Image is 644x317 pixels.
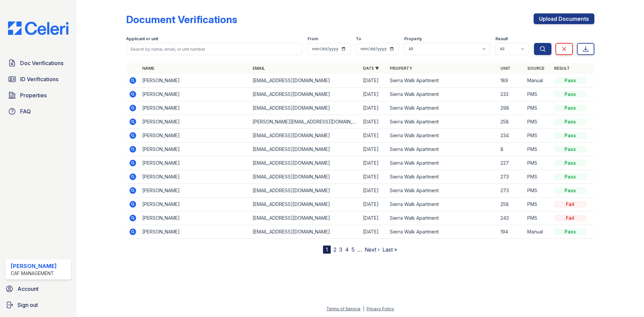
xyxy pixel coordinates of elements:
td: Sierra Walk Apartment [387,198,497,211]
td: [DATE] [360,129,387,143]
div: Pass [554,173,586,180]
a: 5 [352,246,355,253]
td: [DATE] [360,74,387,88]
a: Date ▼ [363,66,379,71]
label: Applicant or unit [126,36,158,42]
td: 273 [498,170,525,184]
td: [PERSON_NAME] [140,170,250,184]
td: [EMAIL_ADDRESS][DOMAIN_NAME] [250,184,360,198]
div: Pass [554,160,586,166]
td: PMS [525,211,551,225]
td: 258 [498,115,525,129]
a: Name [142,66,154,71]
span: Sign out [17,301,38,309]
td: [PERSON_NAME] [140,198,250,211]
div: Pass [554,146,586,153]
td: [EMAIL_ADDRESS][DOMAIN_NAME] [250,211,360,225]
span: ID Verifications [20,75,58,83]
td: 189 [498,74,525,88]
td: [PERSON_NAME][EMAIL_ADDRESS][DOMAIN_NAME] [250,115,360,129]
div: Pass [554,118,586,125]
td: [EMAIL_ADDRESS][DOMAIN_NAME] [250,170,360,184]
td: PMS [525,88,551,101]
a: ID Verifications [5,72,71,86]
td: Sierra Walk Apartment [387,115,497,129]
td: PMS [525,129,551,143]
td: [EMAIL_ADDRESS][DOMAIN_NAME] [250,88,360,101]
td: Manual [525,74,551,88]
td: [DATE] [360,184,387,198]
label: Result [495,36,508,42]
img: CE_Logo_Blue-a8612792a0a2168367f1c8372b55b34899dd931a85d93a1a3d3e32e68fde9ad4.png [3,21,74,35]
td: [DATE] [360,143,387,156]
td: Sierra Walk Apartment [387,170,497,184]
td: [EMAIL_ADDRESS][DOMAIN_NAME] [250,156,360,170]
td: 298 [498,101,525,115]
td: [PERSON_NAME] [140,101,250,115]
a: Result [554,66,570,71]
td: [PERSON_NAME] [140,211,250,225]
td: 227 [498,156,525,170]
td: Sierra Walk Apartment [387,88,497,101]
td: Sierra Walk Apartment [387,225,497,239]
div: Pass [554,91,586,98]
td: PMS [525,198,551,211]
td: Sierra Walk Apartment [387,74,497,88]
a: Properties [5,89,71,102]
td: Sierra Walk Apartment [387,156,497,170]
a: Property [390,66,412,71]
td: 194 [498,225,525,239]
td: 273 [498,184,525,198]
td: 8 [498,143,525,156]
td: [EMAIL_ADDRESS][DOMAIN_NAME] [250,129,360,143]
td: 233 [498,88,525,101]
span: Properties [20,91,47,99]
td: Sierra Walk Apartment [387,143,497,156]
label: Property [404,36,422,42]
td: 234 [498,129,525,143]
td: PMS [525,170,551,184]
div: CAF Management [11,270,57,277]
td: [DATE] [360,88,387,101]
label: From [308,36,318,42]
td: PMS [525,143,551,156]
td: PMS [525,101,551,115]
td: [PERSON_NAME] [140,74,250,88]
td: [DATE] [360,225,387,239]
div: Pass [554,187,586,194]
div: Pass [554,228,586,235]
td: [EMAIL_ADDRESS][DOMAIN_NAME] [250,74,360,88]
td: [PERSON_NAME] [140,143,250,156]
td: [EMAIL_ADDRESS][DOMAIN_NAME] [250,198,360,211]
td: Sierra Walk Apartment [387,211,497,225]
div: Fail [554,215,586,221]
a: Source [527,66,544,71]
td: [PERSON_NAME] [140,115,250,129]
td: [DATE] [360,198,387,211]
td: [EMAIL_ADDRESS][DOMAIN_NAME] [250,143,360,156]
span: FAQ [20,107,31,115]
div: Fail [554,201,586,208]
td: [PERSON_NAME] [140,184,250,198]
a: Terms of Service [326,306,361,311]
td: 258 [498,198,525,211]
span: … [357,246,362,254]
td: Sierra Walk Apartment [387,101,497,115]
label: To [356,36,361,42]
a: Doc Verifications [5,56,71,70]
td: [PERSON_NAME] [140,129,250,143]
a: Sign out [3,298,74,312]
td: PMS [525,156,551,170]
td: [DATE] [360,101,387,115]
td: [EMAIL_ADDRESS][DOMAIN_NAME] [250,101,360,115]
td: [PERSON_NAME] [140,156,250,170]
a: FAQ [5,105,71,118]
td: Manual [525,225,551,239]
span: Account [17,285,39,293]
div: Document Verifications [126,13,237,25]
td: [PERSON_NAME] [140,88,250,101]
div: Pass [554,105,586,111]
a: 2 [333,246,336,253]
a: Next › [365,246,380,253]
a: 4 [345,246,349,253]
